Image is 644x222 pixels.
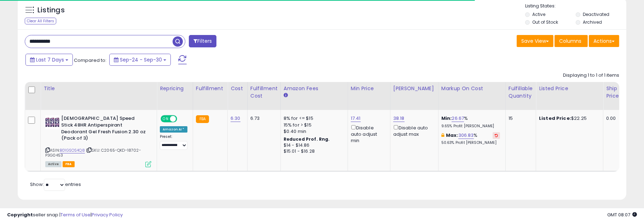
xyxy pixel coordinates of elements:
a: Terms of Use [60,211,91,218]
b: Reduced Prof. Rng. [284,136,330,142]
p: Listing States: [525,3,626,10]
h5: Listings [37,5,65,15]
div: Disable auto adjust min [351,124,385,144]
div: Ship Price [606,85,620,100]
a: Privacy Policy [92,211,123,218]
span: 2025-10-8 08:07 GMT [607,211,637,218]
label: Archived [583,19,602,25]
button: Actions [589,35,619,47]
div: % [441,132,500,145]
a: 6.30 [231,115,240,122]
div: 8% for <= $15 [284,115,342,122]
b: [DEMOGRAPHIC_DATA] Speed Stick 48HR Antiperspirant Deodorant Gel Fresh Fusion 2.30 oz (Pack of 3) [61,115,147,143]
div: ASIN: [45,115,151,166]
th: The percentage added to the cost of goods (COGS) that forms the calculator for Min & Max prices. [438,82,505,110]
div: Disable auto adjust max [393,124,433,138]
label: Deactivated [583,11,609,17]
div: % [441,115,500,128]
div: Fulfillable Quantity [509,85,533,100]
button: Last 7 Days [25,54,73,66]
div: Fulfillment Cost [250,85,278,100]
button: Save View [517,35,553,47]
div: Markup on Cost [441,85,503,92]
div: 15 [509,115,530,122]
span: Columns [559,37,581,45]
div: $22.25 [539,115,598,122]
div: Clear All Filters [25,18,56,24]
span: | SKU: C2065-QKD-18702-P3G0453 [45,147,141,158]
div: 0.00 [606,115,618,122]
div: Min Price [351,85,387,92]
div: Repricing [160,85,190,92]
p: 9.65% Profit [PERSON_NAME] [441,124,500,129]
strong: Copyright [7,211,33,218]
small: FBA [196,115,209,123]
div: $0.40 min [284,128,342,135]
span: Last 7 Days [36,56,64,63]
div: 6.73 [250,115,275,122]
div: seller snap | | [7,212,123,218]
div: Preset: [160,134,187,150]
div: 15% for > $15 [284,122,342,128]
button: Columns [555,35,588,47]
a: B01GSOS4Q8 [60,147,85,153]
div: [PERSON_NAME] [393,85,435,92]
div: Fulfillment [196,85,225,92]
div: Displaying 1 to 1 of 1 items [563,72,619,79]
b: Listed Price: [539,115,571,122]
div: Listed Price [539,85,600,92]
label: Active [532,11,545,17]
span: Show: entries [30,181,81,188]
div: $15.01 - $16.28 [284,148,342,154]
a: 306.83 [458,132,474,139]
small: Amazon Fees. [284,92,288,99]
label: Out of Stock [532,19,558,25]
span: Compared to: [74,57,106,64]
span: FBA [63,161,75,167]
button: Sep-24 - Sep-30 [109,54,171,66]
img: 51SkRGGWsXL._SL40_.jpg [45,115,59,129]
span: Sep-24 - Sep-30 [120,56,162,63]
span: All listings currently available for purchase on Amazon [45,161,62,167]
div: Amazon Fees [284,85,345,92]
b: Max: [446,132,458,139]
div: Title [43,85,154,92]
span: OFF [176,116,187,122]
b: Min: [441,115,452,122]
a: 26.67 [452,115,464,122]
span: ON [161,116,170,122]
div: $14 - $14.86 [284,142,342,148]
button: Filters [189,35,216,47]
div: Cost [231,85,244,92]
p: 50.63% Profit [PERSON_NAME] [441,140,500,145]
a: 38.18 [393,115,405,122]
a: 17.41 [351,115,361,122]
div: Amazon AI * [160,126,187,133]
